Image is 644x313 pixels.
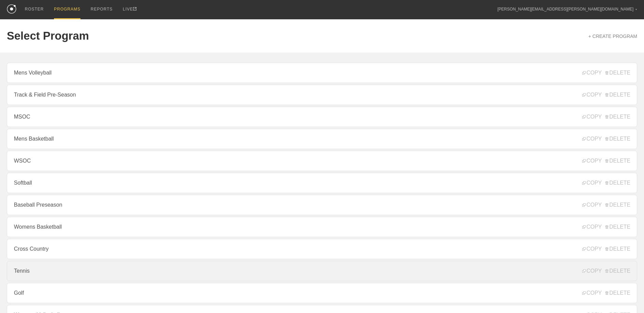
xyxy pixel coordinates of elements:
[582,114,602,120] span: COPY
[582,158,602,164] span: COPY
[610,280,644,313] iframe: Chat Widget
[582,202,602,208] span: COPY
[7,261,637,281] a: Tennis
[7,4,16,14] img: logo
[605,268,630,274] span: DELETE
[7,151,637,171] a: WSOC
[582,268,602,274] span: COPY
[605,246,630,252] span: DELETE
[582,180,602,186] span: COPY
[582,70,602,76] span: COPY
[605,290,630,296] span: DELETE
[635,7,637,12] div: ▼
[605,114,630,120] span: DELETE
[605,180,630,186] span: DELETE
[7,107,637,127] a: MSOC
[7,239,637,259] a: Cross Country
[605,92,630,98] span: DELETE
[588,34,637,39] a: + CREATE PROGRAM
[605,224,630,230] span: DELETE
[582,224,602,230] span: COPY
[7,63,637,83] a: Mens Volleyball
[605,158,630,164] span: DELETE
[7,195,637,215] a: Baseball Preseason
[7,217,637,237] a: Womens Basketball
[605,70,630,76] span: DELETE
[7,283,637,303] a: Golf
[7,173,637,193] a: Softball
[7,129,637,149] a: Mens Basketball
[582,290,602,296] span: COPY
[7,85,637,105] a: Track & Field Pre-Season
[605,202,630,208] span: DELETE
[582,136,602,142] span: COPY
[582,92,602,98] span: COPY
[582,246,602,252] span: COPY
[605,136,630,142] span: DELETE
